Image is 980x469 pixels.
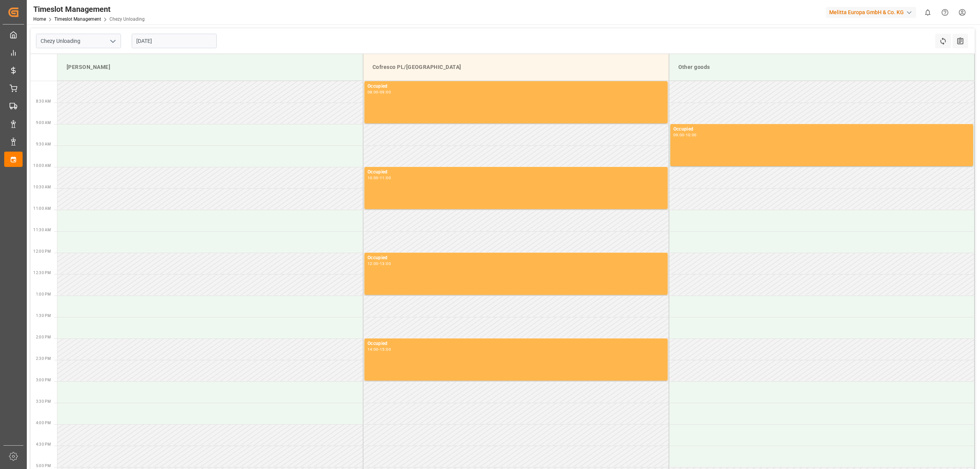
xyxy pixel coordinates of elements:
span: 1:00 PM [36,292,51,296]
span: 10:30 AM [33,185,51,189]
div: 10:00 [686,133,697,137]
div: [PERSON_NAME] [64,60,357,74]
div: 14:00 [367,348,379,351]
span: 9:30 AM [36,142,51,146]
span: 3:00 PM [36,378,51,382]
div: 08:00 [367,90,379,94]
span: 5:00 PM [36,464,51,468]
div: Other goods [675,60,969,74]
div: - [379,348,380,351]
span: 2:00 PM [36,335,51,339]
div: - [379,176,380,180]
span: 11:30 AM [33,228,51,232]
a: Timeslot Management [54,16,101,22]
div: Occupied [367,168,665,176]
span: 4:00 PM [36,421,51,425]
span: 1:30 PM [36,314,51,318]
div: - [379,262,380,265]
div: Occupied [673,126,970,133]
div: 15:00 [380,348,391,351]
div: 10:00 [367,176,379,180]
span: 9:00 AM [36,121,51,125]
span: 12:30 PM [33,271,51,275]
div: - [684,133,685,137]
div: - [379,90,380,94]
span: 10:00 AM [33,163,51,168]
span: 8:30 AM [36,99,51,103]
div: 09:00 [673,133,684,137]
div: Timeslot Management [33,3,145,15]
button: open menu [107,35,118,47]
span: 2:30 PM [36,356,51,361]
a: Home [33,16,46,22]
span: 3:30 PM [36,399,51,404]
span: 12:00 PM [33,249,51,253]
div: 13:00 [380,262,391,265]
div: 12:00 [367,262,379,265]
div: 09:00 [380,90,391,94]
div: Occupied [367,254,665,262]
div: Cofresco PL/[GEOGRAPHIC_DATA] [369,60,663,74]
div: Occupied [367,83,665,90]
div: 11:00 [380,176,391,180]
input: Type to search/select [36,34,121,48]
span: 11:00 AM [33,206,51,211]
div: Occupied [367,340,665,348]
input: DD.MM.YYYY [132,34,217,48]
span: 4:30 PM [36,442,51,446]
